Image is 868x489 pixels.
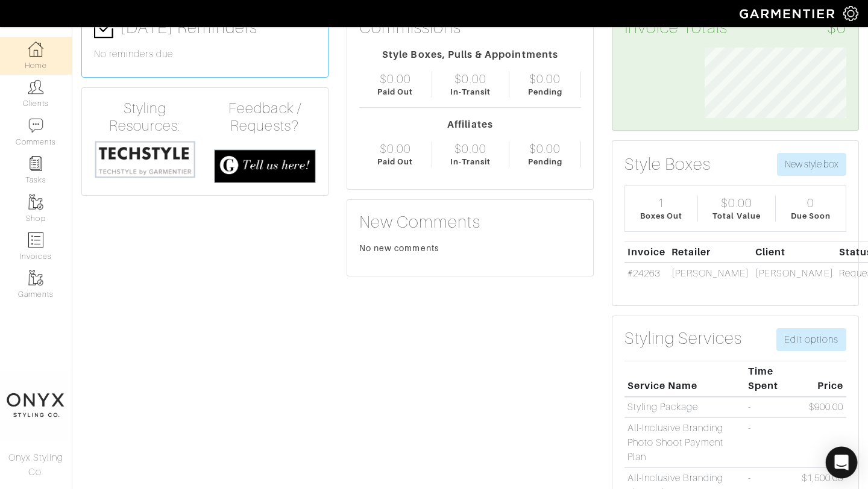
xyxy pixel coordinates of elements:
[752,241,836,263] th: Client
[94,17,316,39] h3: [DATE] Reminders
[668,241,752,263] th: Retailer
[791,210,831,222] div: Due Soon
[627,268,660,279] a: #24263
[377,156,413,167] div: Paid Out
[827,17,846,38] span: $0
[359,48,581,62] div: Style Boxes, Pulls & Appointments
[624,328,742,349] h3: Styling Services
[94,140,196,179] img: techstyle-93310999766a10050dc78ceb7f971a75838126fd19372ce40ba20cdf6a89b94b.png
[529,142,561,156] div: $0.00
[214,100,316,135] h4: Feedback / Requests?
[377,86,413,98] div: Paid Out
[712,210,761,222] div: Total Value
[843,6,858,21] img: gear-icon-white-bd11855cb880d31180b6d7d6211b90ccbf57a29d726f0c71d8c61bd08dd39cc2.png
[380,72,411,86] div: $0.00
[94,49,316,60] h6: No reminders due
[624,397,745,418] td: Styling Package
[454,142,486,156] div: $0.00
[529,72,561,86] div: $0.00
[28,156,43,171] img: reminder-icon-8004d30b9f0a5d33ae49ab947aed9ed385cf756f9e5892f1edd6e32f2345188e.png
[745,361,799,396] th: Time Spent
[752,263,836,284] td: [PERSON_NAME]
[214,149,316,184] img: feedback_requests-3821251ac2bd56c73c230f3229a5b25d6eb027adea667894f41107c140538ee0.png
[28,79,43,95] img: clients-icon-6bae9207a08558b7cb47a8932f037763ab4055f8c8b6bfacd5dc20c3e0201464.png
[94,100,196,135] h4: Styling Resources:
[658,196,665,210] div: 1
[28,195,43,210] img: garments-icon-b7da505a4dc4fd61783c78ac3ca0ef83fa9d6f193b1c9dc38574b1d14d53ca28.png
[28,232,43,248] img: orders-icon-0abe47150d42831381b5fb84f609e132dff9fe21cb692f30cb5eec754e2cba89.png
[528,156,562,167] div: Pending
[454,72,486,86] div: $0.00
[359,242,581,254] div: No new comments
[777,153,846,176] button: New style box
[28,42,43,57] img: dashboard-icon-dbcd8f5a0b271acd01030246c82b418ddd0df26cd7fceb0bd07c9910d44c42f6.png
[807,196,814,210] div: 0
[799,397,846,418] td: $900.00
[450,156,491,167] div: In-Transit
[624,361,745,396] th: Service Name
[28,270,43,285] img: garments-icon-b7da505a4dc4fd61783c78ac3ca0ef83fa9d6f193b1c9dc38574b1d14d53ca28.png
[624,241,668,263] th: Invoice
[28,118,43,133] img: comment-icon-a0a6a9ef722e966f86d9cbdc48e553b5cf19dbc54f86b18d962a5391bc8f6eb6.png
[640,210,682,222] div: Boxes Out
[668,263,752,284] td: [PERSON_NAME]
[624,418,745,468] td: All-Inclusive Branding Photo Shoot Payment Plan
[745,397,799,418] td: -
[624,17,846,38] h3: Invoice Totals
[359,212,581,232] h3: New Comments
[799,361,846,396] th: Price
[450,86,491,98] div: In-Transit
[528,86,562,98] div: Pending
[359,17,462,38] h3: Commissions
[624,154,711,175] h3: Style Boxes
[745,418,799,468] td: -
[359,117,581,132] div: Affiliates
[94,18,115,39] img: check-box-icon-36a4915ff3ba2bd8f6e4f29bc755bb66becd62c870f447fc0dd1365fcfddab58.png
[380,142,411,156] div: $0.00
[734,3,843,24] img: garmentier-logo-header-white-b43fb05a5012e4ada735d5af1a66efaba907eab6374d6393d1fbf88cb4ef424d.png
[826,447,858,479] div: Open Intercom Messenger
[776,328,846,351] a: Edit options
[8,452,64,478] span: Onyx Styling Co.
[721,196,752,210] div: $0.00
